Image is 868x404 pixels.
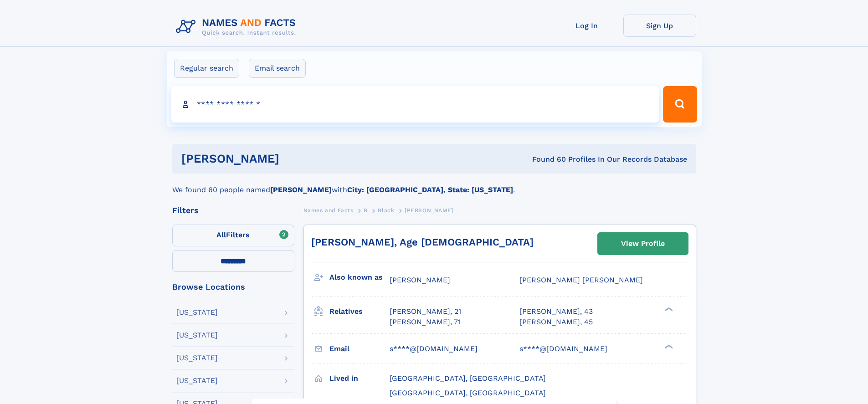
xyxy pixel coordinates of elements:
[329,270,390,285] h3: Also known as
[663,307,673,312] div: ❯
[378,207,394,214] span: Black
[390,389,546,397] span: [GEOGRAPHIC_DATA], [GEOGRAPHIC_DATA]
[176,377,218,384] div: [US_STATE]
[176,332,218,339] div: [US_STATE]
[176,354,218,362] div: [US_STATE]
[390,317,461,327] a: [PERSON_NAME], 71
[172,283,294,291] div: Browse Locations
[390,374,546,383] span: [GEOGRAPHIC_DATA], [GEOGRAPHIC_DATA]
[519,317,593,327] a: [PERSON_NAME], 45
[623,15,696,37] a: Sign Up
[171,86,659,123] input: search input
[303,205,354,216] a: Names and Facts
[519,276,643,284] span: [PERSON_NAME] [PERSON_NAME]
[329,304,390,319] h3: Relatives
[364,205,368,216] a: B
[270,185,332,194] b: [PERSON_NAME]
[216,230,226,239] span: All
[329,341,390,357] h3: Email
[249,59,306,78] label: Email search
[181,153,406,164] h1: [PERSON_NAME]
[172,206,294,215] div: Filters
[405,207,453,214] span: [PERSON_NAME]
[172,174,696,195] div: We found 60 people named with .
[172,15,303,39] img: Logo Names and Facts
[621,233,665,254] div: View Profile
[406,154,687,164] div: Found 60 Profiles In Our Records Database
[378,205,394,216] a: Black
[329,371,390,386] h3: Lived in
[311,236,534,248] a: [PERSON_NAME], Age [DEMOGRAPHIC_DATA]
[172,225,294,246] label: Filters
[390,307,461,317] a: [PERSON_NAME], 21
[390,276,450,284] span: [PERSON_NAME]
[176,309,218,316] div: [US_STATE]
[519,307,593,317] a: [PERSON_NAME], 43
[347,185,513,194] b: City: [GEOGRAPHIC_DATA], State: [US_STATE]
[598,233,688,255] a: View Profile
[364,207,368,214] span: B
[550,15,623,37] a: Log In
[174,59,239,78] label: Regular search
[663,343,673,349] div: ❯
[663,86,697,123] button: Search Button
